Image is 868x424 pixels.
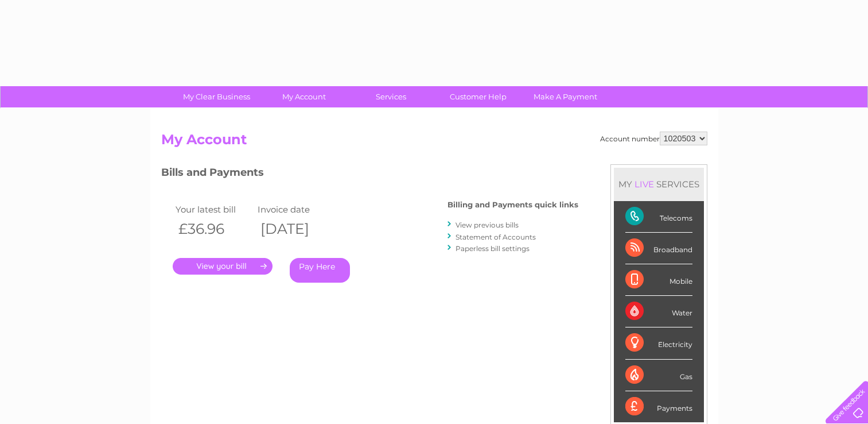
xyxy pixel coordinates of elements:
[600,132,707,145] div: Account number
[614,168,704,201] div: MY SERVICES
[625,296,692,327] div: Water
[290,258,350,283] a: Pay Here
[173,202,255,217] td: Your latest bill
[447,201,578,209] h4: Billing and Payments quick links
[161,132,707,153] h2: My Account
[431,86,526,107] a: Customer Help
[255,202,337,217] td: Invoice date
[256,86,351,107] a: My Account
[456,244,530,253] a: Paperless bill settings
[173,217,255,241] th: £36.96
[625,264,692,296] div: Mobile
[625,201,692,233] div: Telecoms
[255,217,337,241] th: [DATE]
[173,258,273,275] a: .
[625,360,692,391] div: Gas
[625,233,692,264] div: Broadband
[625,391,692,422] div: Payments
[456,233,536,241] a: Statement of Accounts
[344,86,438,107] a: Services
[456,221,519,229] a: View previous bills
[161,164,578,184] h3: Bills and Payments
[632,179,656,190] div: LIVE
[169,86,264,107] a: My Clear Business
[625,327,692,359] div: Electricity
[518,86,613,107] a: Make A Payment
